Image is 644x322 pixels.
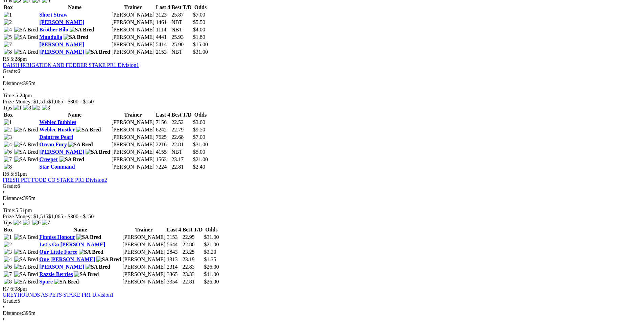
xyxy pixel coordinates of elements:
[166,241,181,248] td: 5644
[171,156,192,163] td: 23.17
[4,249,12,255] img: 3
[111,19,155,26] td: [PERSON_NAME]
[14,156,38,163] img: SA Bred
[3,207,641,214] div: 5:51pm
[3,292,114,298] a: GREYHOUNDS AS PETS STAKE PR1 Division1
[122,271,166,278] td: [PERSON_NAME]
[3,74,5,80] span: •
[79,249,103,255] img: SA Bred
[182,256,203,263] td: 23.19
[39,119,76,125] a: Weblec Bubbles
[3,183,641,189] div: 6
[111,149,155,155] td: [PERSON_NAME]
[171,164,192,170] td: 22.81
[3,68,641,74] div: 6
[14,279,38,285] img: SA Bred
[111,49,155,55] td: [PERSON_NAME]
[54,279,79,285] img: SA Bred
[14,256,38,263] img: SA Bred
[122,264,166,270] td: [PERSON_NAME]
[3,105,12,110] span: Tips
[122,249,166,255] td: [PERSON_NAME]
[193,34,205,40] span: $1.80
[4,19,12,25] img: 2
[171,126,192,133] td: 22.79
[204,249,216,255] span: $3.20
[156,149,170,155] td: 4155
[156,19,170,26] td: 1461
[171,149,192,155] td: NBT
[166,278,181,285] td: 3354
[111,134,155,141] td: [PERSON_NAME]
[32,220,41,226] img: 6
[4,127,12,133] img: 2
[111,11,155,18] td: [PERSON_NAME]
[111,112,155,118] th: Trainer
[4,279,12,285] img: 8
[182,249,203,255] td: 23.25
[171,49,192,55] td: NBT
[111,41,155,48] td: [PERSON_NAME]
[39,142,67,147] a: Ocean Fury
[39,164,75,170] a: Star Command
[166,234,181,241] td: 3153
[193,27,205,32] span: $4.00
[156,26,170,33] td: 1114
[171,11,192,18] td: 25.87
[4,271,12,277] img: 7
[171,4,192,11] th: Best T/D
[10,286,27,292] span: 6:08pm
[4,42,12,48] img: 7
[14,105,22,111] img: 1
[3,286,9,292] span: R7
[4,242,12,248] img: 2
[4,149,12,155] img: 6
[3,56,9,62] span: R5
[39,156,58,162] a: Creeper
[70,27,94,33] img: SA Bred
[182,264,203,270] td: 22.83
[4,27,12,33] img: 4
[3,195,23,201] span: Distance:
[42,220,50,226] img: 7
[111,156,155,163] td: [PERSON_NAME]
[3,207,16,213] span: Time:
[4,156,12,163] img: 7
[122,278,166,285] td: [PERSON_NAME]
[4,264,12,270] img: 6
[96,256,121,263] img: SA Bred
[86,49,110,55] img: SA Bred
[111,126,155,133] td: [PERSON_NAME]
[193,127,205,132] span: $9.50
[39,234,75,240] a: Finniss Honour
[39,27,68,32] a: Brother Bilo
[59,156,84,163] img: SA Bred
[32,105,41,111] img: 2
[204,271,219,277] span: $41.00
[156,11,170,18] td: 3123
[182,234,203,241] td: 22.95
[3,80,641,86] div: 395m
[14,34,38,40] img: SA Bred
[4,234,12,240] img: 1
[3,220,12,225] span: Tips
[156,141,170,148] td: 2216
[3,189,5,195] span: •
[171,19,192,26] td: NBT
[193,49,208,55] span: $31.00
[166,249,181,255] td: 2843
[4,256,12,263] img: 4
[39,271,73,277] a: Razzle Berries
[171,134,192,141] td: 22.68
[39,12,67,18] a: Short Straw
[3,177,107,183] a: FRESH PET FOOD CO STAKE PR1 Division2
[86,149,110,155] img: SA Bred
[156,134,170,141] td: 7625
[171,26,192,33] td: NBT
[182,241,203,248] td: 22.80
[64,34,88,40] img: SA Bred
[14,220,22,226] img: 4
[4,34,12,40] img: 5
[14,142,38,148] img: SA Bred
[39,34,62,40] a: Mundulla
